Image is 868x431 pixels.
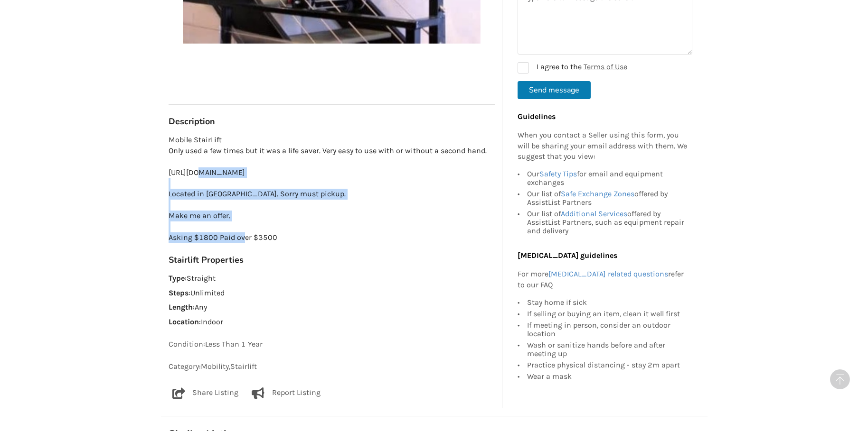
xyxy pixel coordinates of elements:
[527,188,688,208] div: Our list of offered by AssistList Partners
[169,302,495,313] p: : Any
[169,288,189,297] strong: Steps
[527,208,688,235] div: Our list of offered by AssistList Partners, such as equipment repair and delivery
[169,255,495,266] h3: Stairlift Properties
[527,339,688,359] div: Wash or sanitize hands before and after meeting up
[527,359,688,371] div: Practice physical distancing - stay 2m apart
[527,371,688,381] div: Wear a mask
[169,135,495,243] p: Mobile StairLift Only used a few times but it was a life saver. Very easy to use with or without ...
[584,62,627,71] a: Terms of Use
[169,273,495,284] p: : Straight
[539,169,577,178] a: Safety Tips
[527,298,688,308] div: Stay home if sick
[518,130,688,163] p: When you contact a Seller using this form, you will be sharing your email address with them. We s...
[192,387,238,399] p: Share Listing
[169,116,495,127] h3: Description
[527,170,688,188] div: Our for email and equipment exchanges
[169,361,495,372] p: Category: Mobility , Stairlift
[169,274,185,283] strong: Type
[518,112,556,121] b: Guidelines
[518,81,591,99] button: Send message
[169,288,495,299] p: : Unlimited
[561,209,627,218] a: Additional Services
[518,62,627,73] label: I agree to the
[561,189,634,198] a: Safe Exchange Zones
[169,303,193,312] strong: Length
[169,317,199,326] strong: Location
[169,317,495,328] p: : Indoor
[527,320,688,339] div: If meeting in person, consider an outdoor location
[518,251,617,260] b: [MEDICAL_DATA] guidelines
[272,387,321,399] p: Report Listing
[169,339,495,350] p: Condition: Less Than 1 Year
[518,269,688,291] p: For more refer to our FAQ
[527,308,688,320] div: If selling or buying an item, clean it well first
[548,269,668,278] a: [MEDICAL_DATA] related questions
